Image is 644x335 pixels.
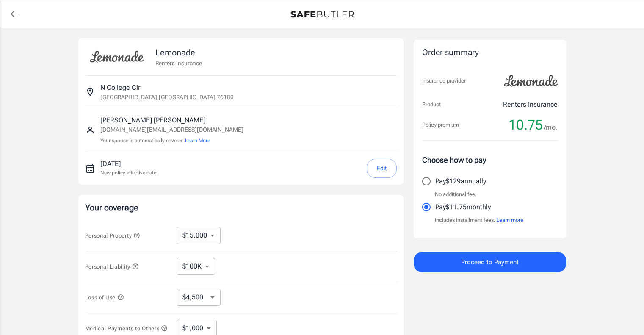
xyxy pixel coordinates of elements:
[85,45,149,69] img: Lemonade
[435,176,486,186] p: Pay $129 annually
[100,169,156,177] p: New policy effective date
[435,202,491,212] p: Pay $11.75 monthly
[85,202,397,213] p: Your coverage
[100,83,140,93] p: N College Cir
[422,77,466,85] p: Insurance provider
[85,323,168,333] button: Medical Payments to Others
[422,47,558,59] div: Order summary
[85,294,124,301] span: Loss of Use
[367,159,397,178] button: Edit
[155,46,202,59] p: Lemonade
[85,87,95,97] svg: Insured address
[414,252,566,272] button: Proceed to Payment
[85,263,139,270] span: Personal Liability
[100,115,243,125] p: [PERSON_NAME] [PERSON_NAME]
[503,100,558,110] p: Renters Insurance
[100,137,243,145] p: Your spouse is automatically covered.
[435,216,523,224] p: Includes installment fees.
[435,190,477,199] p: No additional fee.
[85,292,124,302] button: Loss of Use
[155,59,202,67] p: Renters Insurance
[290,11,354,18] img: Back to quotes
[422,100,441,109] p: Product
[461,257,519,268] span: Proceed to Payment
[185,137,210,144] button: Learn More
[509,116,543,133] span: 10.75
[85,230,140,241] button: Personal Property
[496,216,523,224] button: Learn more
[6,6,22,22] a: back to quotes
[422,154,558,166] p: Choose how to pay
[100,159,156,169] p: [DATE]
[499,69,563,93] img: Lemonade
[85,163,95,174] svg: New policy start date
[422,121,459,129] p: Policy premium
[85,325,168,332] span: Medical Payments to Others
[100,93,234,101] p: [GEOGRAPHIC_DATA] , [GEOGRAPHIC_DATA] 76180
[85,233,140,239] span: Personal Property
[100,125,243,134] p: [DOMAIN_NAME][EMAIL_ADDRESS][DOMAIN_NAME]
[85,261,139,271] button: Personal Liability
[85,125,95,135] svg: Insured person
[544,122,558,133] span: /mo.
